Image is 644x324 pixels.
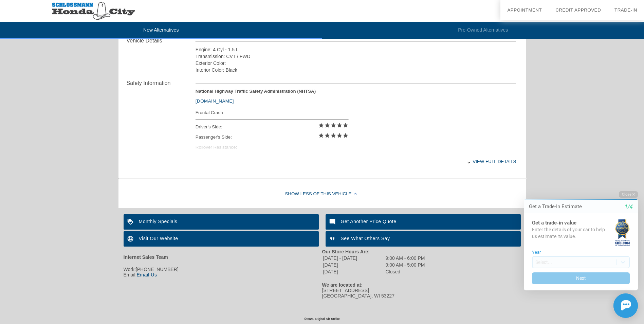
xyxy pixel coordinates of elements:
i: star [324,122,330,128]
div: Safety Information [127,79,196,87]
div: Frontal Crash [196,108,349,117]
div: Interior Color: Black [196,67,516,73]
i: star [336,132,343,139]
a: [DOMAIN_NAME] [196,98,234,104]
strong: We are located at: [322,282,363,288]
div: Work: [124,267,322,272]
a: See What Others Say [326,231,521,247]
a: Email Us [136,272,157,277]
td: Closed [385,269,425,275]
div: View full details [196,153,516,170]
i: star [330,122,336,128]
a: Appointment [507,7,542,13]
i: star [318,122,324,128]
i: star [318,132,324,139]
div: Email: [124,272,322,277]
img: ic_language_white_24dp_2x.png [124,231,139,247]
a: Get Another Price Quote [326,214,521,230]
img: ic_loyalty_white_24dp_2x.png [124,214,139,230]
i: star [343,132,349,139]
td: [DATE] [323,262,385,268]
img: ic_mode_comment_white_24dp_2x.png [326,214,341,230]
div: Show Less of this Vehicle [118,181,526,208]
img: ic_format_quote_white_24dp_2x.png [326,231,341,247]
div: Transmission: CVT / FWD [196,53,516,60]
i: star [324,132,330,139]
td: 9:00 AM - 5:00 PM [385,262,425,268]
strong: Internet Sales Team [124,254,168,260]
strong: Our Store Hours Are: [322,249,370,254]
span: [PHONE_NUMBER] [136,267,179,272]
td: [DATE] [323,269,385,275]
i: star [336,122,343,128]
strong: National Highway Traffic Safety Administration (NHTSA) [196,89,316,94]
td: 9:00 AM - 6:00 PM [385,255,425,261]
i: star [330,132,336,139]
a: Trade-In [614,7,637,13]
iframe: Chat Assistance [510,185,644,324]
div: Exterior Color: [196,60,516,67]
div: [STREET_ADDRESS] [GEOGRAPHIC_DATA], WI 53227 [322,288,521,299]
a: Credit Approved [555,7,601,13]
div: Engine: 4 Cyl - 1.5 L [196,46,516,53]
i: star [343,122,349,128]
a: Visit Our Website [124,231,319,247]
div: Passenger's Side: [196,132,349,142]
div: Driver's Side: [196,122,349,132]
a: Monthly Specials [124,214,319,230]
td: [DATE] - [DATE] [323,255,385,261]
